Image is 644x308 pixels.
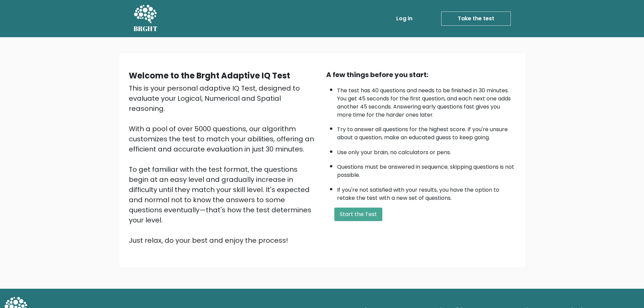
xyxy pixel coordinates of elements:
[334,208,382,221] button: Start the Test
[337,83,516,119] li: The test has 40 questions and needs to be finished in 30 minutes. You get 45 seconds for the firs...
[337,160,516,179] li: Questions must be answered in sequence; skipping questions is not possible.
[337,122,516,142] li: Try to answer all questions for the highest score. If you're unsure about a question, make an edu...
[326,70,516,80] div: A few things before you start:
[393,12,415,25] a: Log in
[129,83,318,245] div: This is your personal adaptive IQ Test, designed to evaluate your Logical, Numerical and Spatial ...
[337,145,516,157] li: Use only your brain, no calculators or pens.
[337,183,516,202] li: If you're not satisfied with your results, you have the option to retake the test with a new set ...
[441,11,511,26] a: Take the test
[134,3,158,34] a: BRGHT
[129,70,290,81] b: Welcome to the Brght Adaptive IQ Test
[134,25,158,33] h5: BRGHT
